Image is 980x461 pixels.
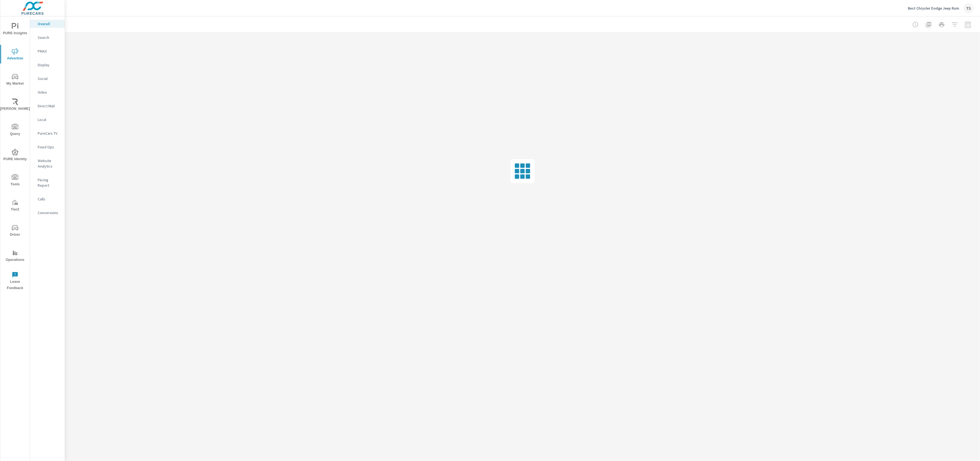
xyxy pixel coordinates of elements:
[38,210,60,215] p: Conversions
[2,124,28,137] span: Query
[38,62,60,68] p: Display
[30,33,65,42] div: Search
[30,47,65,55] div: PMAX
[38,21,60,27] p: Overall
[30,116,65,124] div: Local
[30,102,65,110] div: Direct Mail
[30,176,65,189] div: Pacing Report
[38,103,60,109] p: Direct Mail
[38,177,60,188] p: Pacing Report
[2,272,28,291] span: Leave Feedback
[2,250,28,263] span: Operations
[30,209,65,217] div: Conversions
[38,35,60,40] p: Search
[2,149,28,162] span: PURE Identity
[2,48,28,62] span: Advertise
[30,195,65,203] div: Calls
[0,16,30,293] div: nav menu
[38,144,60,150] p: Fixed Ops
[38,48,60,54] p: PMAX
[30,20,65,28] div: Overall
[38,117,60,122] p: Local
[38,90,60,95] p: Video
[908,6,959,11] p: Best Chrysler Dodge Jeep Ram
[964,3,973,13] div: TS
[30,143,65,151] div: Fixed Ops
[2,23,28,36] span: PURE Insights
[30,61,65,69] div: Display
[38,196,60,202] p: Calls
[30,129,65,137] div: PureCars TV
[30,74,65,83] div: Social
[2,99,28,112] span: [PERSON_NAME]
[2,73,28,87] span: My Market
[2,199,28,213] span: Tier2
[30,157,65,170] div: Website Analytics
[30,88,65,96] div: Video
[2,174,28,188] span: Tools
[38,158,60,169] p: Website Analytics
[2,224,28,238] span: Driver
[38,131,60,136] p: PureCars TV
[38,76,60,81] p: Social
